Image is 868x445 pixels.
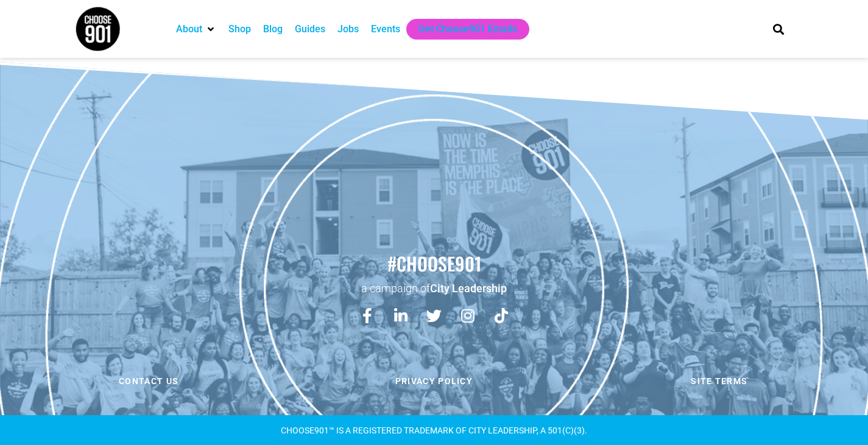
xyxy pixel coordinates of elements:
[228,22,251,37] a: Shop
[418,22,517,37] a: Get Choose901 Emails
[176,22,202,37] a: About
[75,426,794,435] div: CHOOSE901™ is a registered TRADEMARK OF CITY LEADERSHIP, A 501(C)(3).
[768,19,788,39] div: Search
[580,368,859,394] a: Site Terms
[9,368,288,394] a: Contact us
[371,22,400,37] a: Events
[170,19,222,40] div: About
[6,251,862,276] h2: #choose901
[337,22,359,37] a: Jobs
[294,368,573,394] a: Privacy Policy
[295,22,325,37] a: Guides
[6,281,862,296] p: a campaign of
[691,377,747,385] span: Site Terms
[395,377,473,385] span: Privacy Policy
[430,282,507,295] a: City Leadership
[119,377,178,385] span: Contact us
[263,22,283,37] a: Blog
[170,19,752,40] nav: Main nav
